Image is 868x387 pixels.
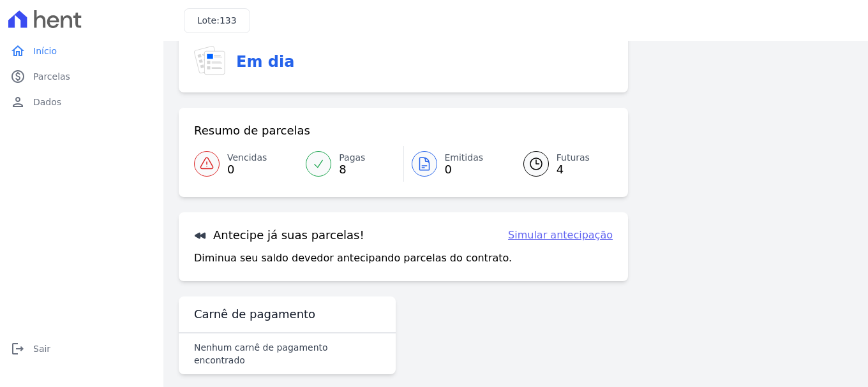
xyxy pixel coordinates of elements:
[445,151,484,164] span: Emitidas
[10,43,26,59] i: home
[339,164,365,175] span: 8
[10,94,26,110] i: person
[5,336,158,361] a: logoutSair
[33,70,70,83] span: Parcelas
[404,146,508,182] a: Emitidas 0
[10,69,26,84] i: paid
[194,307,315,322] h3: Carnê de pagamento
[236,50,294,73] h3: Em dia
[194,251,512,266] p: Diminua seu saldo devedor antecipando parcelas do contrato.
[227,151,267,164] span: Vencidas
[508,146,613,182] a: Futuras 4
[445,164,484,175] span: 0
[220,15,237,26] span: 133
[298,146,403,182] a: Pagas 8
[5,64,158,89] a: paidParcelas
[194,146,298,182] a: Vencidas 0
[194,228,364,243] h3: Antecipe já suas parcelas!
[557,164,590,175] span: 4
[5,38,158,64] a: homeInício
[194,341,380,367] p: Nenhum carnê de pagamento encontrado
[227,164,267,175] span: 0
[194,123,310,138] h3: Resumo de parcelas
[339,151,365,164] span: Pagas
[33,96,61,108] span: Dados
[197,14,237,27] h3: Lote:
[33,342,50,355] span: Sair
[557,151,590,164] span: Futuras
[5,89,158,115] a: personDados
[33,45,57,57] span: Início
[10,341,26,356] i: logout
[508,228,613,243] a: Simular antecipação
